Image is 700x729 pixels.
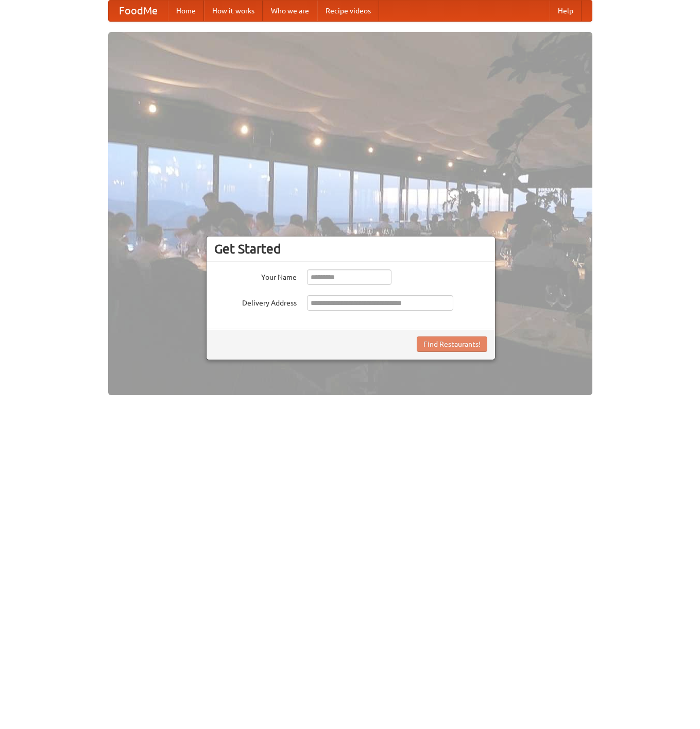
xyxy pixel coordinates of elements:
[204,1,263,21] a: How it works
[317,1,379,21] a: Recipe videos
[417,336,487,352] button: Find Restaurants!
[214,241,487,257] h3: Get Started
[168,1,204,21] a: Home
[214,269,297,282] label: Your Name
[550,1,582,21] a: Help
[109,1,168,21] a: FoodMe
[214,295,297,308] label: Delivery Address
[263,1,317,21] a: Who we are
